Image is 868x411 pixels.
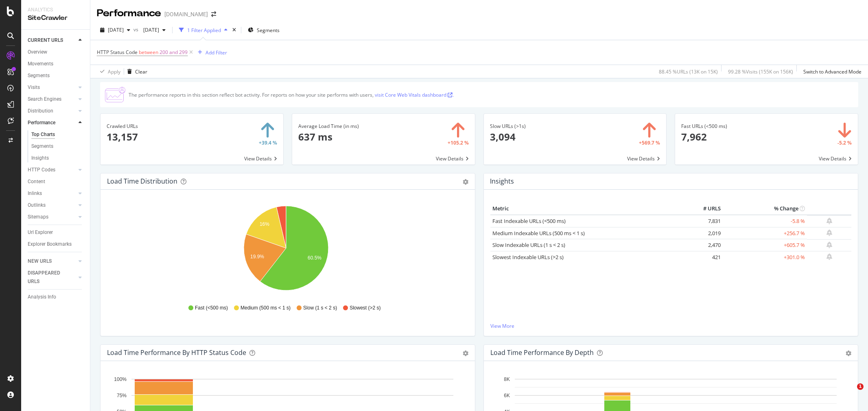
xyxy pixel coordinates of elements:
div: Clear [135,68,147,75]
a: Performance [28,119,76,127]
div: Outlinks [28,201,46,210]
span: Medium (500 ms < 1 s) [241,305,291,311]
a: Medium Indexable URLs (500 ms < 1 s) [492,229,585,237]
iframe: Intercom live chat [840,383,860,403]
div: Url Explorer [28,228,53,237]
button: Add Filter [195,48,227,57]
a: Slow Indexable URLs (1 s < 2 s) [492,241,565,249]
div: Add Filter [206,49,227,56]
a: Slowest Indexable URLs (>2 s) [492,253,564,261]
a: Top Charts [31,130,84,139]
td: 421 [689,251,723,263]
a: Search Engines [28,95,76,104]
div: NEW URLS [28,257,52,266]
a: Sitemaps [28,213,76,221]
button: [DATE] [140,24,169,37]
div: times [231,26,238,34]
a: Insights [31,154,84,162]
div: Content [28,177,45,186]
div: Sitemaps [28,213,48,221]
div: Switch to Advanced Mode [803,68,861,75]
div: gear [846,350,851,356]
div: 88.45 % URLs ( 13K on 15K ) [659,68,718,75]
span: 2025 Jul. 27th [140,26,159,33]
text: 6K [504,393,510,398]
div: arrow-right-arrow-left [211,11,216,17]
div: Segments [31,142,53,151]
span: 200 and 299 [160,47,188,58]
h4: Insights [490,176,514,187]
div: Movements [28,60,53,68]
div: DISAPPEARED URLS [28,269,69,286]
div: [DOMAIN_NAME] [164,10,208,18]
a: View More [490,322,852,329]
a: Movements [28,60,84,68]
div: Load Time Performance by Depth [490,348,594,357]
div: Inlinks [28,189,42,198]
img: CjTTJyXI.png [105,87,125,102]
td: -5.8 % [723,215,807,227]
span: 1 [857,383,864,390]
div: bell-plus [826,229,832,236]
div: Performance [28,119,55,127]
a: visit Core Web Vitals dashboard . [375,91,454,98]
div: 1 Filter Applied [187,27,221,34]
div: Performance [97,6,161,20]
text: 8K [504,376,510,382]
span: Segments [257,27,280,34]
div: gear [463,350,468,356]
th: Metric [490,203,689,215]
div: CURRENT URLS [28,36,63,45]
a: Outlinks [28,201,76,210]
div: SiteCrawler [28,13,83,23]
a: Segments [31,142,84,151]
a: Url Explorer [28,228,84,237]
button: Segments [245,24,283,37]
span: Slow (1 s < 2 s) [303,305,337,311]
button: Clear [124,65,147,78]
div: Explorer Bookmarks [28,240,72,249]
a: Segments [28,71,84,80]
div: Search Engines [28,95,61,104]
div: Segments [28,71,50,80]
th: % Change [723,203,807,215]
div: Visits [28,83,40,92]
span: Slowest (>2 s) [350,305,380,311]
div: Insights [31,154,49,162]
button: Apply [97,65,120,78]
div: The performance reports in this section reflect bot activity. For reports on how your site perfor... [129,91,454,98]
td: +605.7 % [723,239,807,251]
td: 7,831 [689,215,723,227]
a: Analysis Info [28,293,84,301]
a: Explorer Bookmarks [28,240,84,249]
div: Top Charts [31,130,55,139]
div: HTTP Codes [28,166,55,174]
div: Apply [108,68,120,75]
text: 100% [114,376,127,382]
a: Visits [28,83,76,92]
a: Content [28,177,84,186]
a: NEW URLS [28,257,76,266]
div: bell-plus [826,253,832,260]
svg: A chart. [107,203,465,297]
button: 1 Filter Applied [176,24,231,37]
div: Analysis Info [28,293,56,301]
span: vs [133,26,140,33]
div: Load Time Performance by HTTP Status Code [107,348,246,357]
button: Switch to Advanced Mode [800,65,861,78]
span: 2025 Oct. 1st [108,26,124,33]
th: # URLS [689,203,723,215]
a: Distribution [28,107,76,115]
div: gear [463,179,468,185]
text: 75% [117,393,127,398]
a: CURRENT URLS [28,36,76,45]
text: 16% [260,221,269,227]
span: between [139,49,158,56]
div: Distribution [28,107,53,115]
div: Overview [28,48,47,56]
td: 2,470 [689,239,723,251]
td: 2,019 [689,227,723,239]
span: HTTP Status Code [97,49,138,56]
text: 19.9% [250,254,264,260]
